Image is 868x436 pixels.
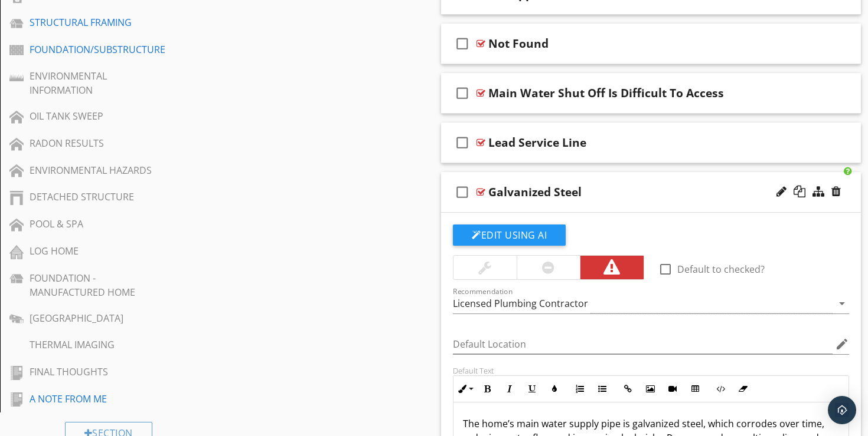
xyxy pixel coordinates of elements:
[30,338,161,352] div: THERMAL IMAGING
[30,311,161,325] div: [GEOGRAPHIC_DATA]
[453,79,472,107] i: check_box_outline_blank
[828,396,856,424] div: Open Intercom Messenger
[30,244,161,258] div: LOG HOME
[30,190,161,204] div: DETACHED STRUCTURE
[453,378,476,400] button: Inline Style
[488,136,586,150] div: Lead Service Line
[476,378,498,400] button: Bold (⌘B)
[543,378,566,400] button: Colors
[498,378,521,400] button: Italic (⌘I)
[835,296,849,311] i: arrow_drop_down
[616,378,639,400] button: Insert Link (⌘K)
[30,392,161,406] div: A NOTE FROM ME
[453,224,566,246] button: Edit Using AI
[569,378,591,400] button: Ordered List
[835,337,849,351] i: edit
[30,15,161,29] div: STRUCTURAL FRAMING
[453,128,472,157] i: check_box_outline_blank
[677,263,765,275] label: Default to checked?
[732,378,754,400] button: Clear Formatting
[709,378,732,400] button: Code View
[30,42,165,57] div: FOUNDATION/SUBSTRUCTURE
[488,86,724,100] div: Main Water Shut Off Is Difficult To Access
[453,366,849,375] div: Default Text
[30,365,161,379] div: FINAL THOUGHTS
[453,335,833,354] input: Default Location
[30,109,161,123] div: OIL TANK SWEEP
[521,378,543,400] button: Underline (⌘U)
[488,185,582,199] div: Galvanized Steel
[30,163,161,177] div: ENVIRONMENTAL HAZARDS
[453,29,472,58] i: check_box_outline_blank
[30,217,161,231] div: POOL & SPA
[453,178,472,206] i: check_box_outline_blank
[30,69,161,97] div: ENVIRONMENTAL INFORMATION
[30,271,161,299] div: FOUNDATION - MANUFACTURED HOME
[30,136,161,150] div: RADON RESULTS
[639,378,661,400] button: Insert Image (⌘P)
[453,298,588,309] div: Licensed Plumbing Contractor
[488,37,549,51] div: Not Found
[661,378,684,400] button: Insert Video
